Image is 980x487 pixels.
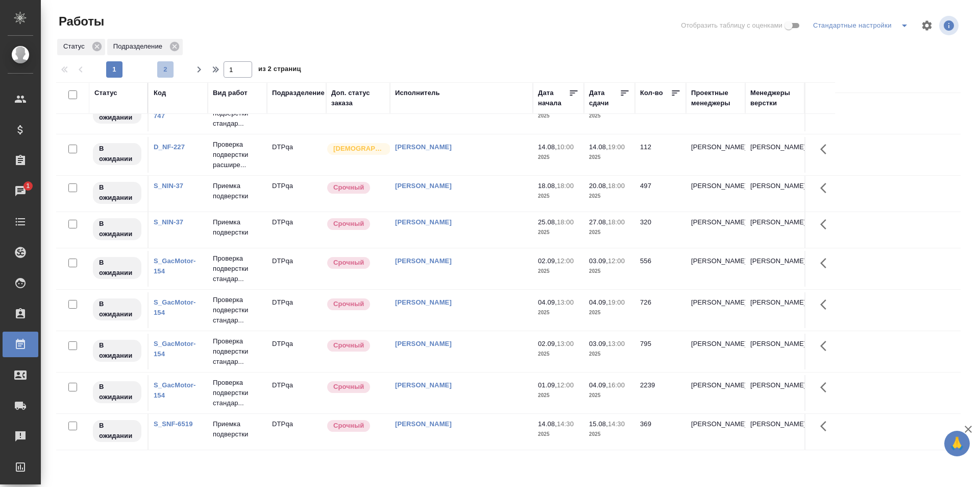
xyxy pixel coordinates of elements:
p: Срочный [333,340,364,351]
span: 1 [20,181,36,191]
p: 04.09, [589,298,608,306]
td: [PERSON_NAME] [686,414,745,450]
div: Дата сдачи [589,88,620,108]
p: 18:00 [557,182,574,190]
div: Статус [57,39,105,55]
p: 2025 [538,308,579,318]
p: 19:00 [608,143,625,151]
p: 2025 [589,111,630,121]
p: [PERSON_NAME] [750,256,799,266]
p: [DEMOGRAPHIC_DATA] [333,144,384,154]
p: 27.08, [589,218,608,226]
p: 19:00 [608,298,625,306]
p: 13:00 [557,340,574,347]
p: 01.09, [538,381,557,389]
td: 320 [635,212,686,248]
a: [PERSON_NAME] [395,257,452,265]
td: DTPqa [267,292,326,328]
p: [PERSON_NAME] [750,339,799,349]
td: [PERSON_NAME] [686,176,745,212]
p: В ожидании [99,219,135,239]
td: DTPqa [267,251,326,287]
div: Дата начала [538,88,569,108]
p: 16:00 [608,381,625,389]
p: 14.08, [589,143,608,151]
a: [PERSON_NAME] [395,420,452,428]
div: Исполнитель назначен, приступать к работе пока рано [92,419,142,443]
p: В ожидании [99,182,135,203]
td: 497 [635,176,686,212]
p: 13:00 [557,298,574,306]
td: DTPqa [267,176,326,212]
div: Проектные менеджеры [691,88,740,108]
span: 2 [157,64,174,75]
p: Срочный [333,258,364,268]
p: [PERSON_NAME] [750,142,799,152]
p: 02.09, [538,340,557,347]
td: DTPqa [267,414,326,450]
button: Здесь прячутся важные кнопки [814,251,839,275]
p: Проверка подверстки расшире... [213,140,262,170]
td: 795 [635,334,686,369]
td: 726 [635,292,686,328]
div: split button [811,17,915,34]
td: DTPqa [267,212,326,248]
div: Исполнитель назначен, приступать к работе пока рано [92,297,142,321]
p: Срочный [333,421,364,431]
p: [PERSON_NAME] [750,380,799,390]
td: DTPqa [267,137,326,173]
p: Статус [63,41,88,52]
p: В ожидании [99,299,135,319]
div: Исполнитель назначен, приступать к работе пока рано [92,142,142,166]
p: 2025 [538,111,579,121]
p: Проверка подверстки стандар... [213,378,262,408]
p: 18:00 [557,218,574,226]
button: 🙏 [944,431,970,456]
td: [PERSON_NAME] [686,375,745,411]
p: 15.08, [589,420,608,428]
button: 2 [157,61,174,78]
p: 12:00 [608,257,625,265]
button: Здесь прячутся важные кнопки [814,137,839,161]
p: [PERSON_NAME] [750,419,799,429]
p: 2025 [589,349,630,359]
a: S_GacMotor-154 [154,257,195,275]
button: Здесь прячутся важные кнопки [814,292,839,317]
button: Здесь прячутся важные кнопки [814,212,839,237]
p: 10:00 [557,143,574,151]
p: 2025 [538,390,579,401]
div: Кол-во [640,88,663,98]
a: [PERSON_NAME] [395,182,452,190]
button: Здесь прячутся важные кнопки [814,414,839,438]
a: S_GacMotor-154 [154,381,195,399]
p: 2025 [538,429,579,439]
p: 2025 [589,390,630,401]
p: 04.09, [538,298,557,306]
a: S_NIN-37 [154,182,183,190]
a: [PERSON_NAME] [395,143,452,151]
p: 12:00 [557,257,574,265]
p: 18:00 [608,218,625,226]
p: 2025 [538,266,579,276]
p: В ожидании [99,258,135,278]
p: Срочный [333,182,364,193]
p: Приемка подверстки [213,217,262,238]
button: Здесь прячутся важные кнопки [814,334,839,358]
p: 2025 [589,429,630,439]
p: [PERSON_NAME] [750,181,799,191]
p: [PERSON_NAME] [750,297,799,308]
a: S_GacMotor-154 [154,298,195,316]
a: S_GacMotor-154 [154,340,195,358]
p: 04.09, [589,381,608,389]
span: Отобразить таблицу с оценками [681,20,782,31]
div: Код [154,88,166,98]
p: 03.09, [589,257,608,265]
p: В ожидании [99,382,135,402]
div: Исполнитель назначен, приступать к работе пока рано [92,256,142,280]
p: Срочный [333,382,364,392]
div: Менеджеры верстки [750,88,799,108]
td: [PERSON_NAME] [686,212,745,248]
p: 2025 [538,349,579,359]
p: 2025 [538,152,579,163]
span: Посмотреть информацию [939,16,961,35]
